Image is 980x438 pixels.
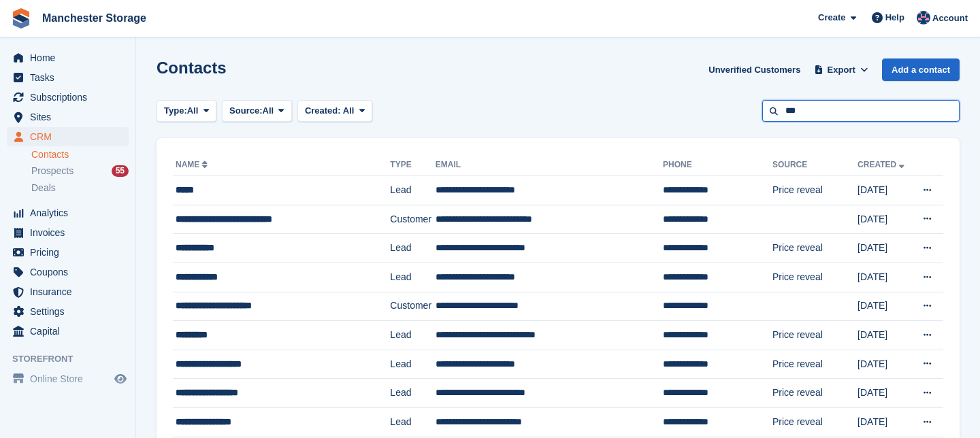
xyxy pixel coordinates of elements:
td: Lead [390,176,435,205]
a: Contacts [31,148,129,161]
a: Manchester Storage [37,7,152,29]
span: Pricing [30,243,112,262]
td: Customer [390,292,435,321]
td: [DATE] [857,379,912,408]
a: Prospects 55 [31,164,129,178]
span: Invoices [30,223,112,242]
td: Price reveal [772,263,857,292]
td: Price reveal [772,379,857,408]
a: menu [7,203,129,222]
a: menu [7,127,129,146]
th: Source [772,154,857,176]
a: Created [857,160,907,169]
a: Add a contact [882,58,960,81]
span: Home [30,48,112,67]
th: Email [436,154,663,176]
span: Insurance [30,282,112,301]
a: menu [7,48,129,67]
span: Storefront [12,352,135,366]
span: Source: [229,104,262,118]
span: Export [828,63,855,77]
span: All [263,104,274,118]
a: menu [7,107,129,127]
td: Customer [390,205,435,234]
img: stora-icon-8386f47178a22dfd0bd8f6a31ec36ba5ce8667c1dd55bd0f319d3a0aa187defe.svg [11,8,31,29]
span: Prospects [31,165,73,178]
td: [DATE] [857,263,912,292]
button: Created: All [297,100,372,122]
a: Unverified Customers [703,58,806,81]
td: [DATE] [857,176,912,205]
span: Analytics [30,203,112,222]
td: Lead [390,321,435,350]
a: menu [7,263,129,282]
a: menu [7,243,129,262]
span: Sites [30,107,112,127]
td: Price reveal [772,407,857,437]
td: Lead [390,379,435,408]
a: menu [7,322,129,341]
td: [DATE] [857,292,912,321]
td: Price reveal [772,234,857,263]
button: Type: All [157,100,216,122]
span: Create [818,11,845,24]
a: menu [7,282,129,301]
span: All [343,105,355,116]
a: Preview store [112,371,129,387]
span: Settings [30,302,112,321]
span: Type: [164,104,187,118]
a: menu [7,88,129,107]
span: Tasks [30,68,112,87]
span: Created: [305,105,341,116]
td: Price reveal [772,321,857,350]
a: Name [176,160,210,169]
a: menu [7,223,129,242]
span: Account [932,12,968,25]
span: Capital [30,322,112,341]
h1: Contacts [157,58,227,77]
a: menu [7,369,129,388]
td: [DATE] [857,234,912,263]
a: Deals [31,181,129,195]
th: Type [390,154,435,176]
td: Lead [390,263,435,292]
a: menu [7,302,129,321]
td: Lead [390,234,435,263]
td: [DATE] [857,321,912,350]
td: Lead [390,407,435,437]
td: [DATE] [857,407,912,437]
td: Price reveal [772,176,857,205]
span: CRM [30,127,112,146]
td: Price reveal [772,350,857,379]
a: menu [7,68,129,87]
span: All [187,104,199,118]
td: Lead [390,350,435,379]
td: [DATE] [857,350,912,379]
span: Subscriptions [30,88,112,107]
td: [DATE] [857,205,912,234]
span: Deals [31,182,56,195]
div: 55 [112,165,129,177]
th: Phone [663,154,772,176]
span: Coupons [30,263,112,282]
span: Help [885,11,904,24]
span: Online Store [30,369,112,388]
button: Source: All [222,100,292,122]
button: Export [811,58,871,81]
